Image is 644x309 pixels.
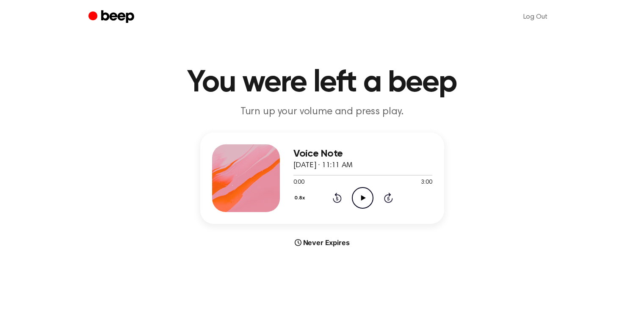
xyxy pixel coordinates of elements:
button: 0.8x [293,191,308,205]
p: Turn up your volume and press play. [160,105,485,119]
h1: You were left a beep [105,68,539,98]
h3: Voice Note [293,148,432,160]
span: [DATE] · 11:11 AM [293,162,353,169]
a: Log Out [515,7,556,27]
a: Beep [88,9,136,25]
div: Never Expires [200,237,444,248]
span: 3:00 [421,178,432,187]
span: 0:00 [293,178,304,187]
